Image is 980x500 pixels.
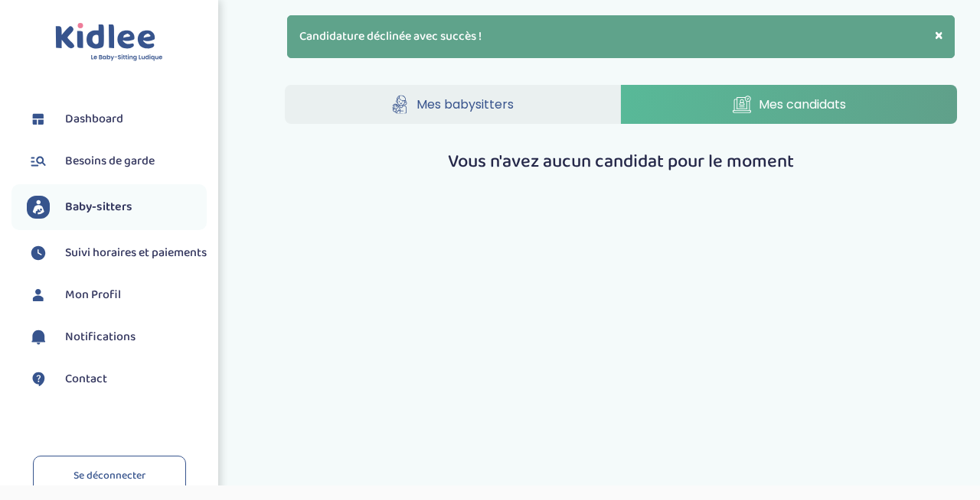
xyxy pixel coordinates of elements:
img: contact.svg [27,368,50,391]
span: Suivi horaires et paiements [65,244,207,262]
img: babysitters.svg [27,196,50,219]
a: Mon Profil [27,284,207,307]
a: Suivi horaires et paiements [27,242,207,265]
img: suivihoraire.svg [27,242,50,265]
span: Besoins de garde [65,152,155,170]
span: Mes babysitters [416,95,514,114]
img: dashboard.svg [27,108,50,131]
span: Notifications [65,328,136,346]
img: logo.svg [55,23,163,62]
a: Mes candidats [621,85,957,124]
span: Dashboard [65,110,123,128]
a: Dashboard [27,108,207,131]
img: profil.svg [27,284,50,307]
span: Mes candidats [759,95,846,114]
img: besoin.svg [27,150,50,173]
div: Candidature déclinée avec succès ! [287,15,954,58]
img: notification.svg [27,326,50,349]
a: Besoins de garde [27,150,207,173]
a: Notifications [27,326,207,349]
a: Contact [27,368,207,391]
button: × [935,28,942,44]
span: Mon Profil [65,286,121,304]
p: Vous n'avez aucun candidat pour le moment [285,148,957,176]
a: Se déconnecter [33,456,186,496]
a: Baby-sitters [27,196,207,219]
span: Contact [65,370,107,388]
a: Mes babysitters [285,85,621,124]
span: Baby-sitters [65,198,132,216]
